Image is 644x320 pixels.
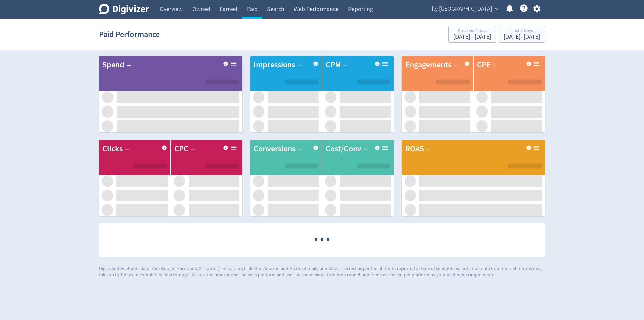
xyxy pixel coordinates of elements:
[405,143,424,155] div: ROAS
[174,143,189,155] div: CPC
[326,143,361,155] div: Cost/Conv
[326,59,341,71] div: CPM
[254,143,296,155] div: Conversions
[430,4,492,14] span: illy [GEOGRAPHIC_DATA]
[504,28,540,34] div: Last 7 Days
[494,6,500,12] span: expand_more
[504,34,540,40] div: [DATE] - [DATE]
[102,143,123,155] div: Clicks
[428,4,500,14] button: illy [GEOGRAPHIC_DATA]
[499,26,545,43] button: Last 7 Days[DATE]- [DATE]
[405,59,451,71] div: Engagements
[102,59,124,71] div: Spend
[99,24,160,45] h1: Paid Performance
[448,26,496,43] button: Previous 7 Days[DATE] - [DATE]
[325,223,331,257] span: ·
[453,28,491,34] div: Previous 7 Days
[313,223,319,257] span: ·
[477,59,491,71] div: CPE
[254,59,295,71] div: Impressions
[99,265,545,278] p: Digivizer downloads data from Google, Facebook, X (Twitter), Instagram, LinkedIn, Amazon and Micr...
[453,34,491,40] div: [DATE] - [DATE]
[319,223,325,257] span: ·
